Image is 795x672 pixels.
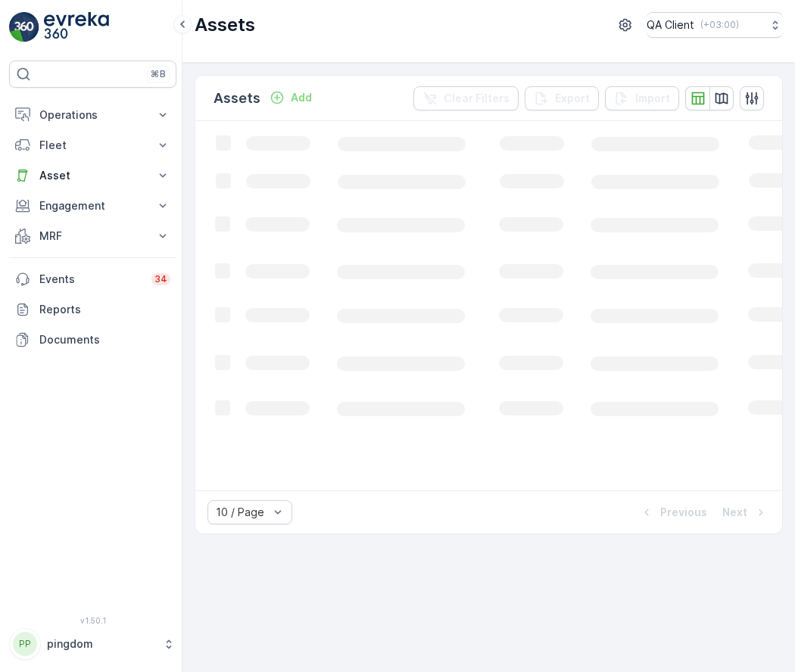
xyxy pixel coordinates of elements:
[413,86,519,110] button: Clear Filters
[9,100,176,130] button: Operations
[214,88,260,109] p: Assets
[635,91,670,106] p: Import
[44,12,109,42] img: logo_light-DOdMpM7g.png
[39,168,146,183] p: Asset
[39,332,170,347] p: Documents
[291,90,312,105] p: Add
[39,302,170,317] p: Reports
[39,107,146,123] p: Operations
[9,264,176,294] a: Events34
[555,91,590,106] p: Export
[9,130,176,160] button: Fleet
[660,505,707,520] p: Previous
[647,12,783,38] button: QA Client(+03:00)
[39,229,146,244] p: MRF
[638,503,709,521] button: Previous
[39,272,142,287] p: Events
[9,160,176,191] button: Asset
[700,19,739,31] p: ( +03:00 )
[9,325,176,355] a: Documents
[154,273,167,285] p: 34
[9,616,176,625] span: v 1.50.1
[13,632,37,656] div: PP
[721,503,770,521] button: Next
[647,17,694,33] p: QA Client
[444,91,510,106] p: Clear Filters
[9,294,176,325] a: Reports
[39,198,146,213] p: Engagement
[151,68,166,80] p: ⌘B
[9,221,176,251] button: MRF
[195,13,255,37] p: Assets
[605,86,679,110] button: Import
[9,191,176,221] button: Engagement
[9,12,39,42] img: logo
[47,636,155,652] p: pingdom
[39,138,146,153] p: Fleet
[722,505,747,520] p: Next
[9,628,176,660] button: PPpingdom
[525,86,599,110] button: Export
[263,89,318,107] button: Add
